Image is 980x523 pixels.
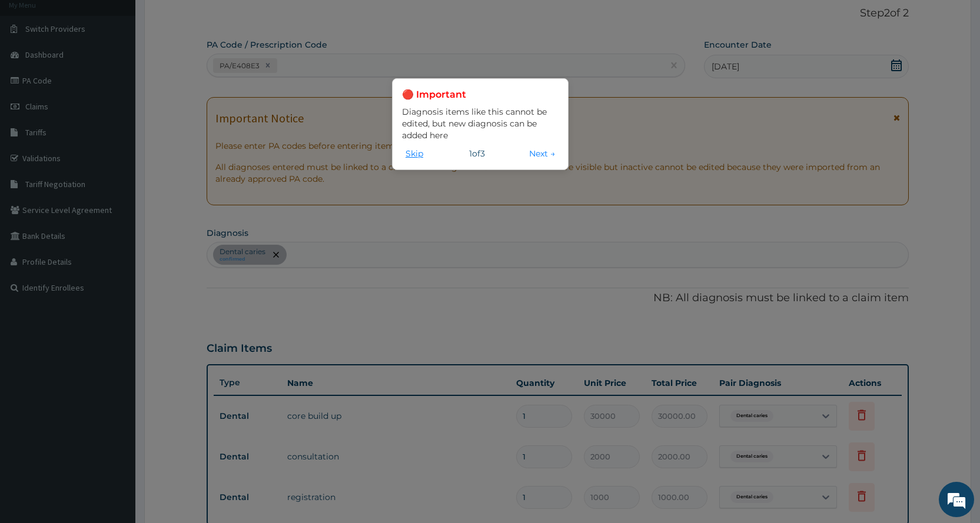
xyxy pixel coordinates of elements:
[68,148,162,267] span: We're online!
[6,321,224,362] textarea: Type your message and hit 'Enter'
[469,148,485,159] span: 1 of 3
[526,147,559,160] button: Next →
[193,6,221,34] div: Minimize live chat window
[402,147,427,160] button: Skip
[22,59,48,88] img: d_794563401_company_1708531726252_794563401
[402,88,559,101] h3: 🔴 Important
[61,66,198,81] div: Chat with us now
[402,106,559,141] p: Diagnosis items like this cannot be edited, but new diagnosis can be added here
